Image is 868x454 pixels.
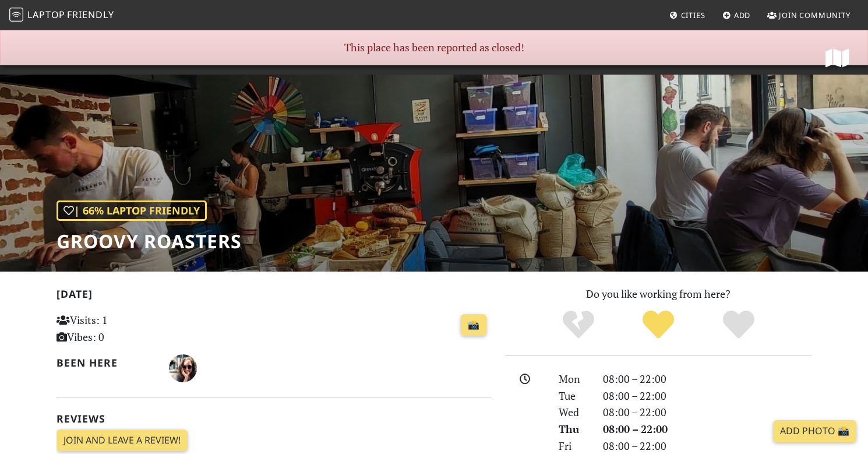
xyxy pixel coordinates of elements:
div: 08:00 – 22:00 [596,371,818,388]
p: Visits: 1 Vibes: 0 [57,312,192,346]
span: Join Community [779,10,851,20]
img: 4311-olga.jpg [169,354,197,382]
span: Add [734,10,751,20]
span: Olga Stalska [169,360,197,374]
h1: Groovy Roasters [57,230,242,252]
div: | 66% Laptop Friendly [57,200,207,221]
div: 08:00 – 22:00 [596,421,818,438]
p: Do you like working from here? [505,286,811,302]
div: Tue [552,388,596,404]
div: Definitely! [698,309,779,341]
span: Laptop [27,8,65,21]
div: Wed [552,404,596,421]
span: Friendly [67,8,114,21]
span: Cities [681,10,705,20]
a: Add Photo 📸 [773,420,856,442]
a: Add [718,5,756,26]
div: 08:00 – 22:00 [596,388,818,404]
div: No [538,309,619,341]
a: LaptopFriendly LaptopFriendly [9,5,114,26]
img: LaptopFriendly [9,8,23,22]
div: 08:00 – 22:00 [596,404,818,421]
a: Join Community [763,5,855,26]
div: Thu [552,421,596,438]
a: Join and leave a review! [57,430,188,452]
h2: Been here [57,357,155,369]
a: 📸 [461,314,486,336]
div: Mon [552,371,596,388]
div: Yes [618,309,698,341]
a: Cities [665,5,710,26]
h2: [DATE] [57,288,491,305]
h2: Reviews [57,413,491,425]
